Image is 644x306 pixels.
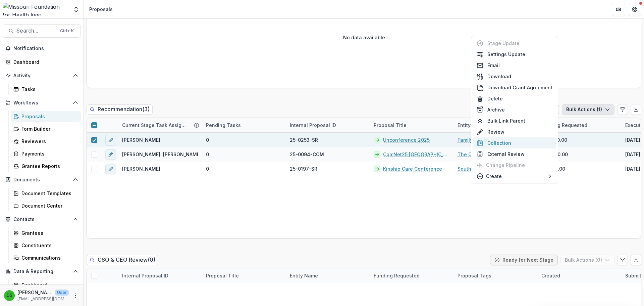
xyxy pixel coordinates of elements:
[3,214,81,225] button: Open Contacts
[13,100,70,106] span: Workflows
[11,252,81,263] a: Communications
[537,118,621,132] div: Funding Requested
[631,104,641,115] button: Export table data
[3,24,81,38] button: Search...
[202,118,286,132] div: Pending Tasks
[13,58,75,65] div: Dashboard
[21,229,75,236] div: Grantees
[206,165,209,172] span: 0
[453,118,537,132] div: Entity Name
[11,227,81,238] a: Grantees
[562,104,614,115] button: Bulk Actions (1)
[453,272,495,279] div: Proposal Tags
[21,150,75,157] div: Payments
[21,163,75,170] div: Grantee Reports
[370,268,453,283] div: Funding Requested
[206,151,209,158] span: 0
[55,290,69,296] p: User
[202,268,286,283] div: Proposal Title
[490,255,558,265] button: Ready for Next Stage
[11,111,81,122] a: Proposals
[21,190,75,197] div: Document Templates
[625,136,640,143] div: [DATE]
[21,242,75,249] div: Constituents
[370,272,424,279] div: Funding Requested
[625,151,640,158] div: [DATE]
[11,200,81,211] a: Document Center
[13,177,70,183] span: Documents
[631,255,641,265] button: Export table data
[3,266,81,277] button: Open Data & Reporting
[7,293,12,298] div: Deena Scotti
[286,268,370,283] div: Entity Name
[383,165,442,172] a: Kinship Care Conference
[59,27,75,35] div: Ctrl + K
[537,122,591,129] div: Funding Requested
[13,46,78,51] span: Notifications
[290,165,317,172] span: 25-0197-SR
[3,174,81,185] button: Open Documents
[383,136,430,143] a: Unconference 2025
[3,97,81,108] button: Open Workflows
[105,135,116,145] button: edit
[122,165,160,172] span: [PERSON_NAME]
[11,161,81,172] a: Grantee Reports
[105,149,116,160] button: edit
[13,217,70,222] span: Contacts
[625,165,640,172] div: [DATE]
[16,28,56,34] span: Search...
[21,125,75,132] div: Form Builder
[11,148,81,159] a: Payments
[89,6,113,13] div: Proposals
[458,136,523,143] a: Family Violence Center, Inc.
[370,118,453,132] div: Proposal Title
[21,138,75,145] div: Reviewers
[11,240,81,251] a: Constituents
[3,3,69,16] img: Missouri Foundation for Health logo
[118,268,202,283] div: Internal Proposal ID
[617,104,628,115] button: Edit table settings
[453,122,490,129] div: Entity Name
[560,255,614,265] button: Bulk Actions (0)
[11,123,81,134] a: Form Builder
[11,136,81,147] a: Reviewers
[3,70,81,81] button: Open Activity
[122,136,160,143] span: [PERSON_NAME]
[453,268,537,283] div: Proposal Tags
[537,272,564,279] div: Created
[71,292,79,300] button: More
[3,43,81,54] button: Notifications
[286,118,370,132] div: Internal Proposal ID
[17,289,52,296] p: [PERSON_NAME]
[118,118,202,132] div: Current Stage Task Assignees
[458,151,529,158] a: The Communications Network
[202,272,243,279] div: Proposal Title
[290,136,318,143] span: 25-0253-SR
[87,255,158,265] h2: CSO & CEO Review ( 0 )
[118,272,172,279] div: Internal Proposal ID
[11,279,81,291] a: Dashboard
[617,255,628,265] button: Edit table settings
[71,3,81,16] button: Open entity switcher
[3,56,81,68] a: Dashboard
[537,268,621,283] div: Created
[105,164,116,174] button: edit
[21,281,75,289] div: Dashboard
[21,254,75,261] div: Communications
[21,86,75,93] div: Tasks
[383,151,449,158] a: ComNet25 [GEOGRAPHIC_DATA]
[87,104,153,114] h2: Recommendation ( 3 )
[286,122,340,129] div: Internal Proposal ID
[11,84,81,95] a: Tasks
[612,3,625,16] button: Partners
[486,173,502,180] p: Create
[118,122,191,129] div: Current Stage Task Assignees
